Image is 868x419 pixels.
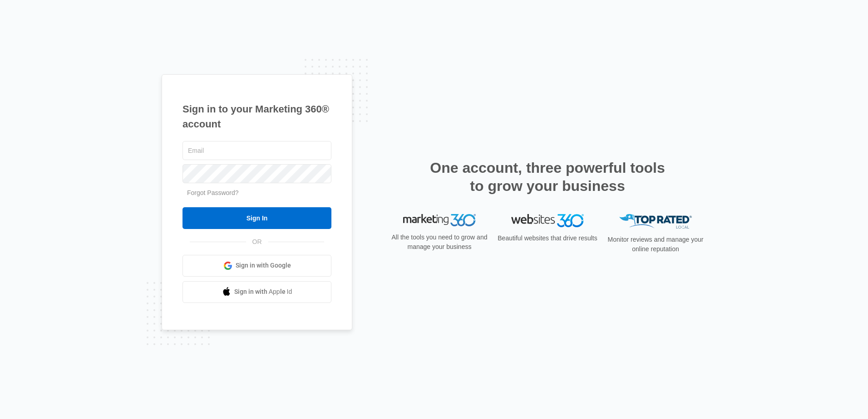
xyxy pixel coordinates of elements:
[187,189,239,196] a: Forgot Password?
[182,255,331,277] a: Sign in with Google
[605,235,706,254] p: Monitor reviews and manage your online reputation
[182,207,331,229] input: Sign In
[427,159,668,195] h2: One account, three powerful tools to grow your business
[403,214,476,227] img: Marketing 360
[497,234,598,243] p: Beautiful websites that drive results
[236,261,291,270] span: Sign in with Google
[511,214,584,227] img: Websites 360
[389,233,490,252] p: All the tools you need to grow and manage your business
[182,141,331,160] input: Email
[234,287,292,297] span: Sign in with Apple Id
[182,281,331,303] a: Sign in with Apple Id
[619,214,692,229] img: Top Rated Local
[182,102,331,132] h1: Sign in to your Marketing 360® account
[246,237,268,247] span: OR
